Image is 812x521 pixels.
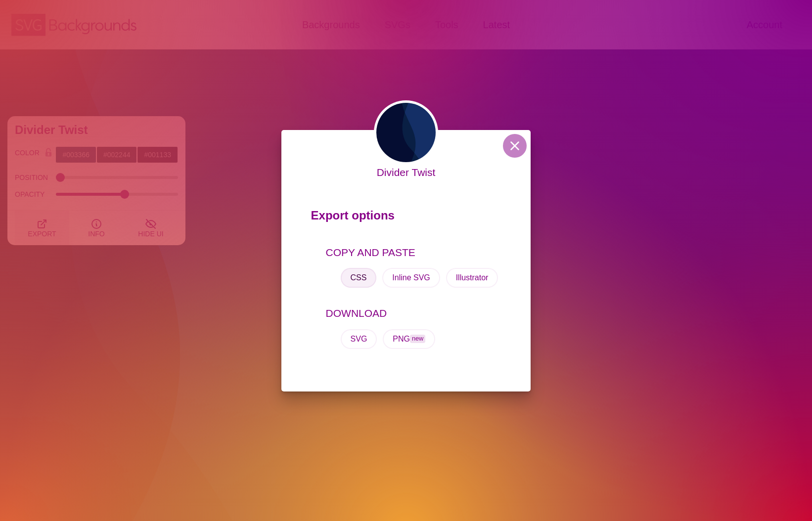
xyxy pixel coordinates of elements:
button: Inline SVG [382,268,440,288]
img: blue background divider [374,100,438,165]
button: PNGnew [383,329,435,349]
button: SVG [341,329,377,349]
p: DOWNLOAD [326,305,501,321]
p: Divider Twist [374,165,438,180]
span: new [410,335,425,343]
button: Illustrator [446,268,498,288]
button: CSS [341,268,377,288]
p: Export options [311,204,501,232]
p: COPY AND PASTE [326,245,501,260]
